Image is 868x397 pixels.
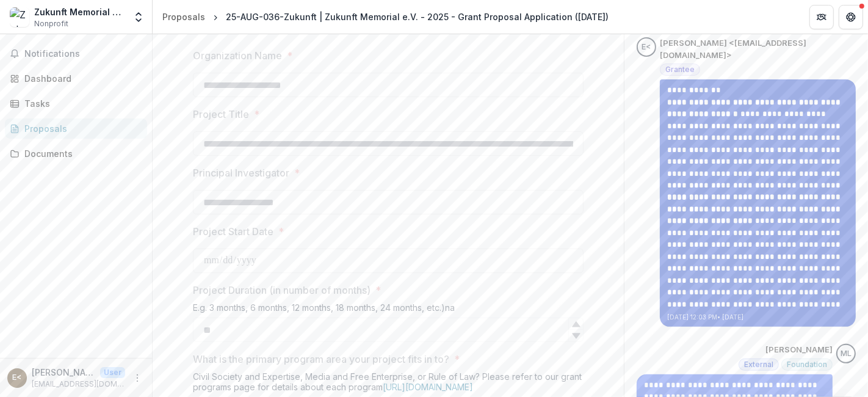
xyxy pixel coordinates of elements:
p: Project Start Date [193,224,273,239]
div: Proposals [24,122,137,135]
p: [PERSON_NAME] <[EMAIL_ADDRESS][DOMAIN_NAME]> [660,37,856,61]
span: Nonprofit [34,18,68,29]
div: Proposals [162,10,205,23]
div: Dashboard [24,72,137,85]
div: Zukunft Memorial e.V. [34,5,125,18]
p: Project Title [193,107,249,122]
p: Organization Name [193,48,282,63]
p: [DATE] 12:03 PM • [DATE] [667,313,848,322]
span: Grantee [665,65,695,74]
div: Tasks [24,97,137,110]
div: 25-AUG-036-Zukunft | Zukunft Memorial e.V. - 2025 - Grant Proposal Application ([DATE]) [226,10,609,23]
div: Ekaterina Gurtovaya <archiv@zukunft-memorial.org> [642,43,651,51]
a: Dashboard [5,68,147,89]
button: More [130,371,145,385]
img: Zukunft Memorial e.V. [10,7,29,27]
p: What is the primary program area your project fits in to? [193,352,449,366]
nav: breadcrumb [157,8,613,26]
p: [PERSON_NAME] [765,344,833,356]
div: Civil Society and Expertise, Media and Free Enterprise, or Rule of Law? Please refer to our grant... [193,371,584,397]
a: [URL][DOMAIN_NAME] [383,382,473,392]
div: Maria Lvova [841,350,852,358]
a: Tasks [5,93,147,114]
p: Project Duration (in number of months) [193,283,371,297]
button: Notifications [5,44,147,64]
div: E.g. 3 months, 6 months, 12 months, 18 months, 24 months, etc.)na [193,302,584,318]
button: Partners [809,5,834,29]
button: Get Help [839,5,863,29]
p: User [100,367,125,378]
div: Documents [24,147,137,160]
a: Documents [5,144,147,164]
span: External [744,360,773,369]
p: [PERSON_NAME] <[EMAIL_ADDRESS][DOMAIN_NAME]> [32,366,95,379]
a: Proposals [5,118,147,139]
button: Open entity switcher [130,5,147,29]
span: Notifications [24,49,142,59]
a: Proposals [157,8,210,26]
p: Principal Investigator [193,166,289,180]
p: [EMAIL_ADDRESS][DOMAIN_NAME] [32,379,125,390]
div: Ekaterina Gurtovaya <archiv@zukunft-memorial.org> [13,374,22,382]
span: Foundation [787,360,827,369]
